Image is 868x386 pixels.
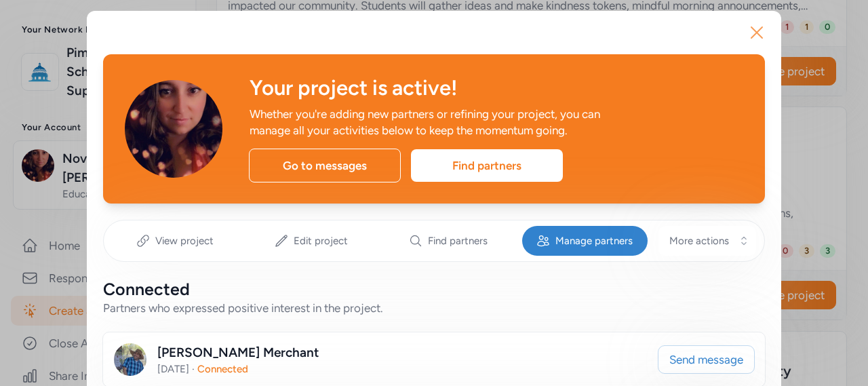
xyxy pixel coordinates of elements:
[155,234,214,248] span: View project
[658,345,755,374] button: Send message
[197,363,248,375] span: Connected
[411,149,563,182] div: Find partners
[250,106,640,138] div: Whether you're adding new partners or refining your project, you can manage all your activities b...
[250,76,743,100] div: Your project is active!
[555,234,633,248] span: Manage partners
[103,278,765,300] div: Connected
[428,234,488,248] span: Find partners
[157,363,189,375] span: [DATE]
[192,363,195,375] span: ·
[669,234,729,248] span: More actions
[125,80,222,178] img: Avatar
[658,226,756,256] button: More actions
[114,343,146,376] img: Avatar
[294,234,348,248] span: Edit project
[669,351,743,368] span: Send message
[157,343,319,362] div: [PERSON_NAME] Merchant
[103,300,765,316] div: Partners who expressed positive interest in the project.
[249,149,401,182] div: Go to messages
